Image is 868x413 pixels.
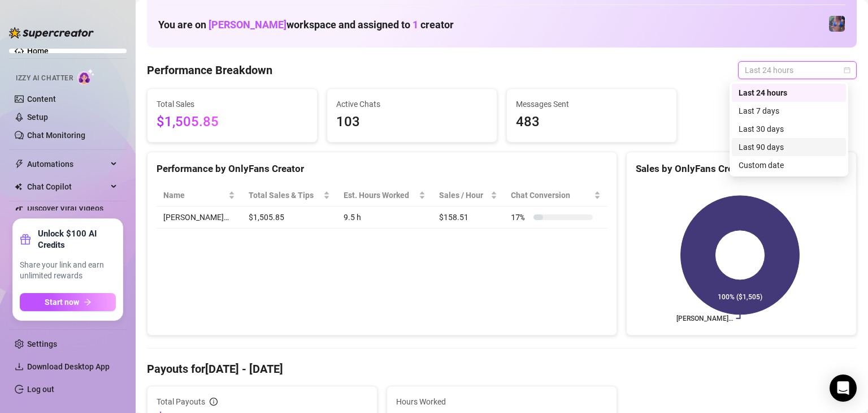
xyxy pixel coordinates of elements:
[413,19,418,31] span: 1
[844,67,850,74] span: calendar
[439,189,489,201] span: Sales / Hour
[77,68,95,85] img: AI Chatter
[27,155,107,173] span: Automations
[147,62,272,78] h4: Performance Breakdown
[739,87,839,99] div: Last 24 hours
[676,315,733,322] text: [PERSON_NAME]…
[739,105,839,117] div: Last 7 days
[732,156,846,174] div: Custom date
[15,160,24,169] span: thunderbolt
[27,385,54,394] a: Log out
[84,298,92,306] span: arrow-right
[27,362,110,371] span: Download Desktop App
[27,46,49,55] a: Home
[20,260,116,282] span: Share your link and earn unlimited rewards
[336,111,488,133] span: 103
[157,395,205,408] span: Total Payouts
[209,19,287,31] span: [PERSON_NAME]
[732,138,846,156] div: Last 90 days
[16,73,73,84] span: Izzy AI Chatter
[27,113,48,122] a: Setup
[249,189,321,201] span: Total Sales & Tips
[432,184,505,206] th: Sales / Hour
[344,189,416,201] div: Est. Hours Worked
[157,206,242,229] td: [PERSON_NAME]…
[396,395,607,408] span: Hours Worked
[163,189,226,201] span: Name
[739,141,839,153] div: Last 90 days
[504,184,607,206] th: Chat Conversion
[157,111,308,133] span: $1,505.85
[45,298,79,307] span: Start now
[210,398,218,406] span: info-circle
[157,98,308,110] span: Total Sales
[830,375,857,402] div: Open Intercom Messenger
[511,211,529,223] span: 17 %
[745,62,850,79] span: Last 24 hours
[27,94,56,104] a: Content
[27,178,107,196] span: Chat Copilot
[337,206,432,229] td: 9.5 h
[242,184,337,206] th: Total Sales & Tips
[147,361,857,377] h4: Payouts for [DATE] - [DATE]
[9,27,94,38] img: logo-BBDzfeDw.svg
[739,123,839,135] div: Last 30 days
[511,189,592,201] span: Chat Conversion
[829,16,845,32] img: Jaylie
[516,98,667,110] span: Messages Sent
[242,206,337,229] td: $1,505.85
[27,339,57,349] a: Settings
[20,293,116,311] button: Start nowarrow-right
[732,120,846,138] div: Last 30 days
[15,183,22,191] img: Chat Copilot
[732,84,846,102] div: Last 24 hours
[516,111,667,133] span: 483
[27,204,103,213] a: Discover Viral Videos
[15,362,24,371] span: download
[157,161,607,177] div: Performance by OnlyFans Creator
[157,184,242,206] th: Name
[336,98,488,110] span: Active Chats
[158,19,454,31] h1: You are on workspace and assigned to creator
[38,228,116,251] strong: Unlock $100 AI Credits
[732,102,846,120] div: Last 7 days
[20,234,31,245] span: gift
[27,131,85,140] a: Chat Monitoring
[636,161,847,177] div: Sales by OnlyFans Creator
[432,206,505,229] td: $158.51
[739,159,839,171] div: Custom date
